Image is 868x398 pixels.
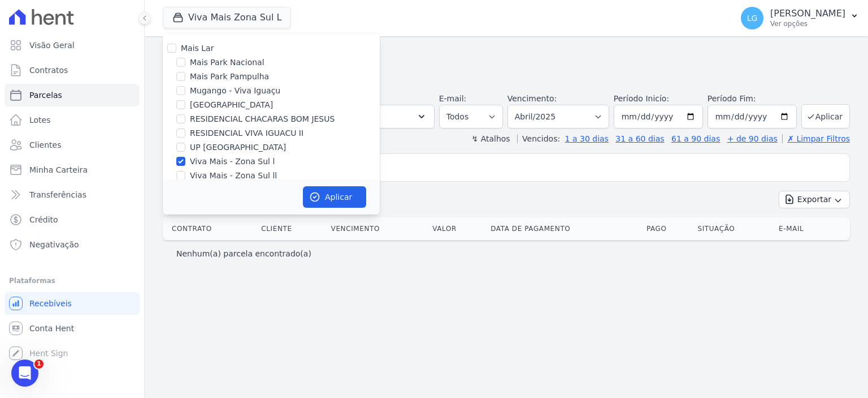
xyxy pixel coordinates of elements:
[517,134,560,143] label: Vencidos:
[774,217,834,240] th: E-mail
[5,59,140,82] a: Contratos
[565,134,609,143] a: 1 a 30 dias
[190,142,286,153] label: UP [GEOGRAPHIC_DATA]
[732,2,868,34] button: LG [PERSON_NAME] Ver opções
[727,134,778,143] a: + de 90 dias
[614,94,669,103] label: Período Inicío:
[770,8,845,19] p: [PERSON_NAME]
[29,114,51,126] span: Lotes
[5,208,140,231] a: Crédito
[29,189,86,200] span: Transferências
[29,89,62,101] span: Parcelas
[5,292,140,315] a: Recebíveis
[11,360,38,387] iframe: Intercom live chat
[29,239,79,250] span: Negativação
[176,248,311,259] p: Nenhum(a) parcela encontrado(a)
[34,360,44,369] span: 1
[801,104,850,129] button: Aplicar
[190,127,303,139] label: RESIDENCIAL VIVA IGUACU II
[9,274,135,288] div: Plataformas
[5,109,140,131] a: Lotes
[471,134,510,143] label: ↯ Atalhos
[163,45,850,66] h2: Parcelas
[5,183,140,206] a: Transferências
[163,7,291,28] button: Viva Mais Zona Sul L
[190,71,269,83] label: Mais Park Pampulha
[747,14,758,22] span: LG
[29,164,88,176] span: Minha Carteira
[190,156,275,168] label: Viva Mais - Zona Sul l
[779,191,850,208] button: Exportar
[190,99,273,111] label: [GEOGRAPHIC_DATA]
[5,34,140,57] a: Visão Geral
[671,134,720,143] a: 61 a 90 dias
[163,217,257,240] th: Contrato
[486,217,642,240] th: Data de Pagamento
[770,19,845,28] p: Ver opções
[29,40,75,51] span: Visão Geral
[29,65,68,76] span: Contratos
[5,233,140,256] a: Negativação
[693,217,774,240] th: Situação
[29,139,61,151] span: Clientes
[257,217,326,240] th: Cliente
[190,57,264,69] label: Mais Park Nacional
[782,134,850,143] a: ✗ Limpar Filtros
[327,217,428,240] th: Vencimento
[439,94,467,103] label: E-mail:
[190,170,277,182] label: Viva Mais - Zona Sul ll
[615,134,664,143] a: 31 a 60 dias
[428,217,486,240] th: Valor
[708,93,797,105] label: Período Fim:
[642,217,693,240] th: Pago
[29,298,72,309] span: Recebíveis
[5,317,140,340] a: Conta Hent
[5,134,140,156] a: Clientes
[190,113,335,125] label: RESIDENCIAL CHACARAS BOM JESUS
[29,323,74,334] span: Conta Hent
[507,94,557,103] label: Vencimento:
[190,85,280,97] label: Mugango - Viva Iguaçu
[5,159,140,181] a: Minha Carteira
[29,214,58,225] span: Crédito
[5,84,140,106] a: Parcelas
[303,186,366,208] button: Aplicar
[181,44,214,53] label: Mais Lar
[184,156,845,179] input: Buscar por nome do lote ou do cliente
